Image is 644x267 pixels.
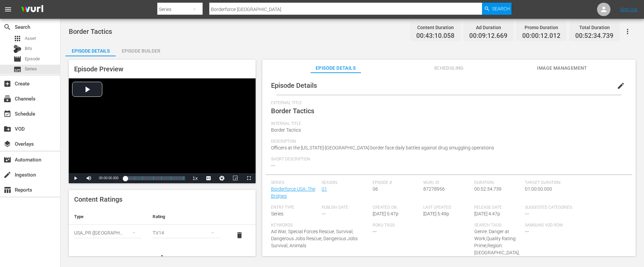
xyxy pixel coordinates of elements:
th: Type [69,209,147,225]
span: Suggested Categories: [525,205,623,210]
span: Scheduling [424,64,474,72]
button: Captions [202,173,215,183]
span: edit [617,82,625,90]
span: Create [3,80,11,88]
span: Border Tactics [69,27,112,36]
span: Created On: [373,205,420,210]
span: Episode #: [373,180,420,186]
span: Entry Type: [271,205,319,210]
span: Genre: Danger at Work,Quality Rating: Prime,Region: [GEOGRAPHIC_DATA],Language: English [474,229,520,262]
div: Bits [13,45,21,53]
span: Ingestion [3,171,11,179]
span: Search [492,3,510,15]
span: Duration: [474,180,522,186]
span: Officers at the [US_STATE]-[GEOGRAPHIC_DATA] border face daily battles against drug smuggling ope... [271,145,494,150]
span: 87278956 [423,186,445,192]
span: 00:43:10.058 [416,32,454,40]
button: Playback Rate [189,173,202,183]
button: Episode Details [65,43,116,56]
span: 06 [373,186,378,192]
span: 00:00:00.000 [99,176,118,180]
div: Total Duration [575,23,613,32]
span: Episode Details [271,81,317,89]
div: TV14 [153,223,220,242]
span: Search Tags: [474,223,522,228]
span: --- [525,229,529,234]
span: Keywords: [271,223,369,228]
button: Episode Builder [116,43,166,56]
span: --- [322,211,326,216]
img: ans4CAIJ8jUAAAAAAAAAAAAAAAAAAAAAAAAgQb4GAAAAAAAAAAAAAAAAAAAAAAAAJMjXAAAAAAAAAAAAAAAAAAAAAAAAgAT5G... [16,2,48,17]
div: Ad Duration [469,23,507,32]
span: 00:52:34.739 [474,186,501,192]
span: Samsung VOD Row: [525,223,573,228]
span: --- [373,229,377,234]
span: [DATE] 5:47p [373,211,398,216]
span: Episode Details [311,64,361,72]
span: Bits [25,45,32,52]
table: simple table [69,209,256,246]
span: Image Management [537,64,587,72]
span: 01:00:00.000 [525,186,552,192]
span: Series: [271,180,319,186]
span: delete [235,231,244,239]
div: Progress Bar [125,176,185,180]
span: Automation [3,156,11,164]
div: USA_PR ([GEOGRAPHIC_DATA] ([GEOGRAPHIC_DATA])) [74,223,142,242]
button: Picture-in-Picture [229,173,242,183]
button: edit [613,78,629,94]
span: --- [525,211,529,216]
span: Asset [25,35,36,42]
span: Internal Title [271,121,624,127]
span: [DATE] 4:47p [474,211,500,216]
span: Series [13,65,21,73]
span: [DATE] 5:49p [423,211,449,216]
button: Search [482,3,512,15]
span: Overlays [3,140,11,148]
span: Target Duration: [525,180,623,186]
span: menu [4,5,12,13]
a: 01 [322,186,327,192]
span: Reports [3,186,11,194]
span: Release Date: [474,205,522,210]
span: Border Tactics [271,107,314,115]
span: Short Description [271,157,624,162]
span: Last Updated: [423,205,471,210]
div: Episode Builder [116,43,166,59]
button: Mute [82,173,96,183]
span: Publish Date: [322,205,369,210]
span: Border Tactics [271,127,301,133]
span: Season: [322,180,369,186]
div: Episode Details [65,43,116,59]
a: Borderforce USA: The Bridges [271,186,315,199]
span: 00:00:12.012 [522,32,560,40]
span: Ad War, Special Forces Rescue, Survival, Dangerous Jobs Rescue, Dangerous Jobs Survival, Animals [271,229,358,248]
span: --- [271,163,275,168]
th: Rating [147,209,226,225]
div: Content Duration [416,23,454,32]
div: Video Player [69,78,256,183]
button: delete [231,227,248,243]
span: Asset [13,35,21,43]
span: 00:52:34.739 [575,32,613,40]
span: Schedule [3,110,11,118]
span: Episode [25,56,40,62]
span: VOD [3,125,11,133]
span: Series [25,66,37,72]
button: Jump To Time [215,173,229,183]
span: Roku Tags: [373,223,471,228]
span: External Title [271,101,624,106]
span: Channels [3,95,11,103]
span: Description [271,139,624,144]
a: Sign Out [620,7,638,12]
span: Search [3,23,11,31]
span: Episode Preview [74,65,123,73]
span: Content Ratings [74,195,122,203]
span: Wurl ID: [423,180,471,186]
button: Fullscreen [242,173,256,183]
span: Episode [13,55,21,63]
div: Promo Duration [522,23,560,32]
span: Series [271,211,283,216]
span: 00:09:12.669 [469,32,507,40]
button: Play [69,173,82,183]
